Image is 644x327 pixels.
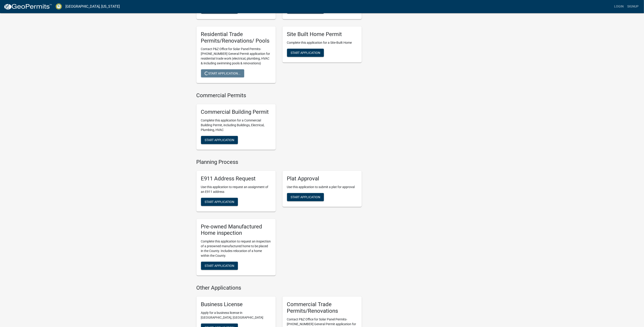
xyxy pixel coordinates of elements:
p: Use this application to request an assignment of an E911 address [201,185,271,194]
h5: Plat Approval [287,175,357,182]
p: Complete this application to request an inspection of a preowned manufactured home to be placed i... [201,239,271,258]
p: Contact P&Z Office for Solar Panel Permits- [PHONE_NUMBER] General Permit application for residen... [201,47,271,66]
h4: Commercial Permits [196,92,362,99]
h5: Commercial Building Permit [201,109,271,115]
p: Complete this application for a Commercial Building Permit, including Buildings, Electrical, Plum... [201,118,271,132]
span: Start Application [291,195,320,199]
h5: E911 Address Request [201,175,271,182]
button: Start Application [201,262,238,270]
p: Use this application to submit a plat for approval [287,185,357,189]
span: Start Application... [205,72,241,75]
img: Crawford County, Georgia [56,3,62,10]
a: [GEOGRAPHIC_DATA], [US_STATE] [65,3,120,10]
h5: Business License [201,301,271,308]
a: Signup [625,2,640,11]
h5: Pre-owned Manufactured Home inspection [201,223,271,237]
h5: Site Built Home Permit [287,31,357,38]
span: Start Application [205,200,234,203]
span: Start Application [205,138,234,142]
button: Start Application [201,5,238,14]
button: Start Application... [201,69,244,78]
h5: Residential Trade Permits/Renovations/ Pools [201,31,271,44]
button: Start Application [287,5,324,14]
button: Start Application [287,193,324,201]
p: Apply for a business license in [GEOGRAPHIC_DATA], [GEOGRAPHIC_DATA] [201,310,271,320]
span: Start Application [205,264,234,268]
p: Complete this application for a Site-Built Home [287,40,357,45]
h5: Commercial Trade Permits/Renovations [287,301,357,314]
button: Start Application [201,198,238,206]
span: Start Application [291,51,320,54]
h4: Planning Process [196,159,362,165]
button: Start Application [201,136,238,144]
h4: Other Applications [196,285,362,291]
button: Start Application [287,49,324,57]
a: Login [612,2,625,11]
